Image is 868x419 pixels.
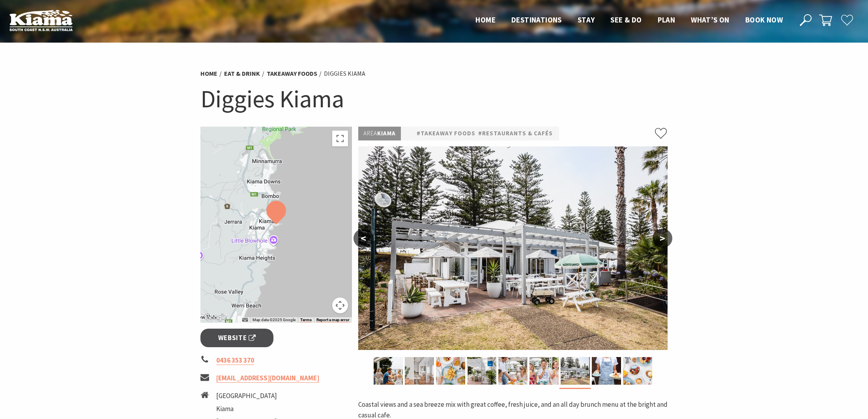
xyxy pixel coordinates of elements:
a: Terms (opens in new tab) [300,318,312,322]
span: What’s On [691,15,730,24]
a: 0436 353 370 [216,356,254,365]
img: Google [202,312,228,323]
a: Report a map error [316,318,350,322]
li: [GEOGRAPHIC_DATA] [216,391,293,401]
button: < [354,229,373,248]
button: Keyboard shortcuts [242,317,248,323]
img: Kiama Logo [9,9,73,31]
a: Home [200,69,217,78]
nav: Main Menu [468,14,791,27]
span: Stay [578,15,595,24]
span: Home [475,15,496,24]
h1: Diggies Kiama [200,83,668,115]
a: Website [200,329,273,347]
img: Diggies Kiama cafe and restaurant Blowhole Point [374,357,403,385]
a: [EMAIL_ADDRESS][DOMAIN_NAME] [216,374,319,383]
span: Area [363,129,377,137]
button: Toggle fullscreen view [332,131,348,146]
span: Destinations [511,15,562,24]
a: #Restaurants & Cafés [478,129,553,138]
li: Diggies Kiama [324,69,365,79]
span: Map data ©2025 Google [253,318,296,322]
button: > [653,229,672,248]
a: Takeaway Foods [267,69,317,78]
span: See & Do [610,15,642,24]
a: Eat & Drink [224,69,260,78]
span: Website [218,333,256,343]
span: Book now [745,15,783,24]
li: Kiama [216,404,293,414]
p: Kiama [358,127,401,140]
span: Plan [658,15,675,24]
button: Map camera controls [332,297,348,313]
a: #Takeaway Foods [417,129,475,138]
a: Open this area in Google Maps (opens a new window) [202,312,228,323]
